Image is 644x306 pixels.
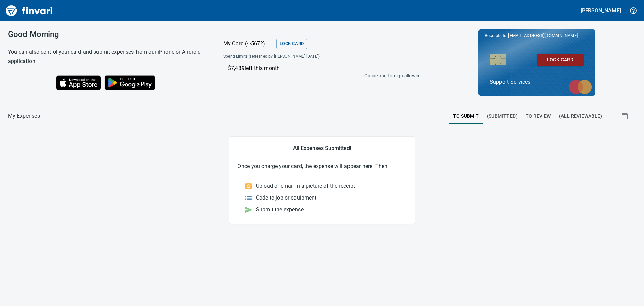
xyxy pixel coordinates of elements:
[4,3,54,19] img: Finvari
[565,76,595,98] img: mastercard.svg
[507,32,578,39] span: [EMAIL_ADDRESS][DOMAIN_NAME]
[8,112,40,120] nav: breadcrumb
[8,112,40,120] p: My Expenses
[56,75,101,90] img: Download on the App Store
[223,40,274,48] p: My Card (···5672)
[256,206,304,214] p: Submit the expense
[559,112,602,120] span: (All Reviewable)
[542,56,578,64] span: Lock Card
[237,145,407,152] h5: All Expenses Submitted!
[537,54,584,66] button: Lock Card
[256,194,317,202] p: Code to job or equipment
[237,162,407,170] p: Once you charge your card, the expense will appear here. Then:
[453,112,479,120] span: To Submit
[276,39,307,49] button: Lock Card
[485,32,589,39] p: Receipts to:
[581,7,621,14] h5: [PERSON_NAME]
[614,108,636,124] button: Show transactions within a particular date range
[228,64,417,72] p: $7,439 left this month
[8,47,207,66] h6: You can also control your card and submit expenses from our iPhone or Android application.
[579,5,623,16] button: [PERSON_NAME]
[223,53,370,60] span: Spend Limits (refreshed by [PERSON_NAME] [DATE])
[101,72,159,94] img: Get it on Google Play
[526,112,551,120] span: To Review
[218,72,421,79] p: Online and foreign allowed
[256,182,355,190] p: Upload or email in a picture of the receipt
[487,112,518,120] span: (Submitted)
[8,30,207,39] h3: Good Morning
[490,78,584,86] p: Support Services
[280,40,304,48] span: Lock Card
